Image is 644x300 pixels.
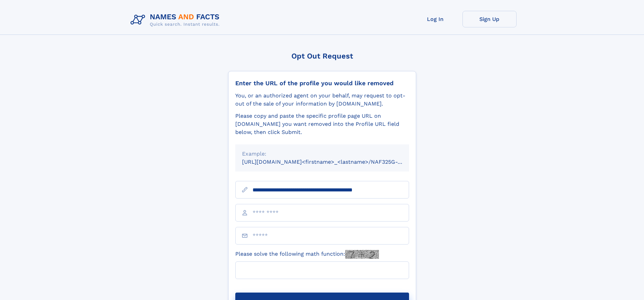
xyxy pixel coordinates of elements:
div: Example: [242,150,402,158]
a: Sign Up [462,11,517,27]
a: Log In [408,11,462,27]
div: Opt Out Request [228,52,416,60]
div: Enter the URL of the profile you would like removed [235,79,409,87]
div: You, or an authorized agent on your behalf, may request to opt-out of the sale of your informatio... [235,92,409,108]
img: Logo Names and Facts [128,11,225,29]
small: [URL][DOMAIN_NAME]<firstname>_<lastname>/NAF325G-xxxxxxxx [242,159,422,165]
div: Please copy and paste the specific profile page URL on [DOMAIN_NAME] you want removed into the Pr... [235,112,409,136]
label: Please solve the following math function: [235,250,379,259]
